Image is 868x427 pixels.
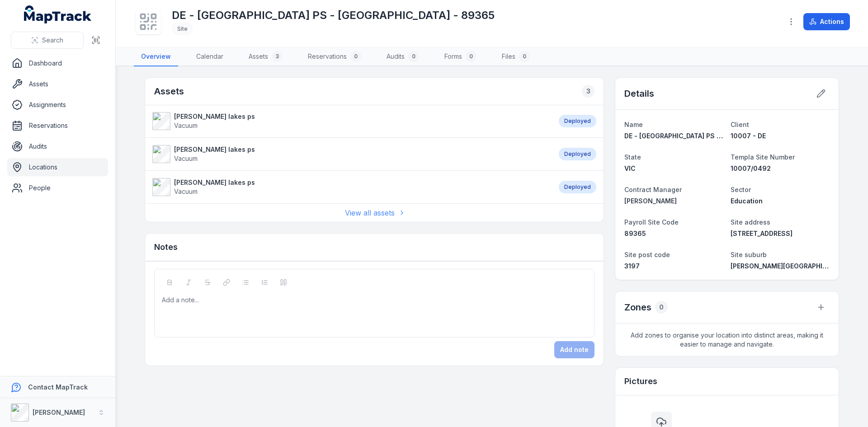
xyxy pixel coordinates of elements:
div: Deployed [559,115,596,127]
span: 3197 [624,262,640,270]
a: Reservations [7,117,108,135]
a: People [7,179,108,197]
h2: Details [624,87,654,100]
a: Dashboard [7,54,108,72]
div: 0 [519,51,530,62]
a: Forms0 [437,47,484,66]
div: 3 [272,51,283,62]
span: Vacuum [174,188,198,195]
span: Vacuum [174,155,198,162]
span: Site suburb [731,251,767,258]
strong: [PERSON_NAME] lakes ps [174,178,255,187]
h3: Notes [154,241,178,253]
a: View all assets [345,207,404,218]
span: Add zones to organise your location into distinct areas, making it easier to manage and navigate. [615,324,839,356]
div: 0 [466,51,476,62]
div: 0 [655,301,668,314]
span: Vacuum [174,122,198,129]
a: Assets [7,75,108,93]
strong: [PERSON_NAME] lakes ps [174,112,255,121]
span: Sector [731,186,751,193]
div: 3 [582,85,594,98]
div: 0 [350,51,361,62]
span: State [624,153,641,161]
div: 0 [408,51,419,62]
span: 89365 [624,230,646,237]
h1: DE - [GEOGRAPHIC_DATA] PS - [GEOGRAPHIC_DATA] - 89365 [172,8,495,23]
a: Audits0 [379,47,426,66]
a: Audits [7,137,108,155]
h2: Assets [154,85,184,98]
a: Locations [7,158,108,176]
a: Reservations0 [301,47,368,66]
a: Assignments [7,96,108,114]
a: [PERSON_NAME] lakes psVacuum [152,178,550,196]
a: [PERSON_NAME] [624,197,723,206]
span: 10007 - DE [731,132,766,140]
button: Actions [803,13,850,30]
a: Files0 [495,47,537,66]
span: Payroll Site Code [624,218,679,226]
a: Assets3 [241,47,290,66]
span: VIC [624,164,636,172]
strong: [PERSON_NAME] lakes ps [174,145,255,154]
span: Site address [731,218,770,226]
span: Search [42,36,63,45]
h3: Pictures [624,375,657,388]
h2: Zones [624,301,651,314]
strong: Contact MapTrack [28,383,88,391]
div: Deployed [559,181,596,193]
span: DE - [GEOGRAPHIC_DATA] PS - [GEOGRAPHIC_DATA] - 89365 [624,132,815,140]
span: Contract Manager [624,186,682,193]
a: [PERSON_NAME] lakes psVacuum [152,145,550,163]
span: [STREET_ADDRESS] [731,230,793,237]
button: Search [11,32,84,49]
a: MapTrack [24,5,92,23]
span: Site post code [624,251,670,258]
a: [PERSON_NAME] lakes psVacuum [152,112,550,130]
div: Deployed [559,148,596,160]
span: Education [731,197,763,205]
span: Templa Site Number [731,153,795,161]
span: [PERSON_NAME][GEOGRAPHIC_DATA] [731,262,848,270]
span: Name [624,121,643,128]
a: Calendar [189,47,231,66]
a: Overview [134,47,178,66]
span: 10007/0492 [731,164,771,172]
div: Site [172,23,193,35]
strong: [PERSON_NAME] [33,408,85,416]
span: Client [731,121,749,128]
